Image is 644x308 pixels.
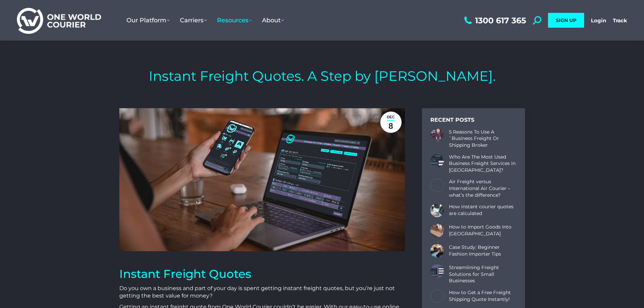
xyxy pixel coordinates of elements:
a: Who Are The Most Used Business Freight Services in [GEOGRAPHIC_DATA]? [449,154,517,174]
a: Air Freight versus International Air Courier – what’s the difference? [449,179,517,198]
a: Post image [430,224,444,237]
a: Login [591,17,606,24]
a: Post image [430,264,444,278]
a: Post image [430,179,444,192]
span: 8 [388,121,393,131]
h1: Instant Freight Quotes. A Step by [PERSON_NAME]. [149,68,496,85]
h1: Instant Freight Quotes [119,266,405,281]
a: How to Import Goods Into [GEOGRAPHIC_DATA] [449,224,517,237]
span: Resources [217,17,252,24]
a: Carriers [175,10,212,31]
a: Streamlining Freight Solutions for Small Businesses [449,264,517,284]
a: 1300 617 365 [462,16,526,25]
a: Dec8 [380,112,402,133]
span: Our Platform [126,17,170,24]
span: About [262,17,284,24]
span: Dec [387,114,395,120]
img: Freight Tech. Man on laptop mobile phone, freight quotes One World Courier [119,108,405,251]
a: Post image [430,244,444,258]
a: Track [613,17,627,24]
a: Post image [430,204,444,217]
a: Case Study: Beginner Fashion Importer Tips [449,244,517,257]
a: About [257,10,289,31]
a: Post image [430,154,444,167]
img: One World Courier [17,7,101,34]
a: Post image [430,289,444,303]
a: How to Get a Free Freight Shipping Quote Instantly! [449,289,517,303]
a: SIGN UP [548,13,584,28]
a: How instant courier quotes are calculated [449,204,517,217]
a: Resources [212,10,257,31]
span: SIGN UP [556,17,576,23]
a: Post image [430,129,444,142]
a: Our Platform [121,10,175,31]
p: Do you own a business and part of your day is spent getting instant freight quotes, but you’re ju... [119,285,405,300]
div: Recent Posts [430,117,517,124]
a: 5 Reasons To Use A `Business Freight Or Shipping Broker [449,129,517,149]
span: Carriers [180,17,207,24]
